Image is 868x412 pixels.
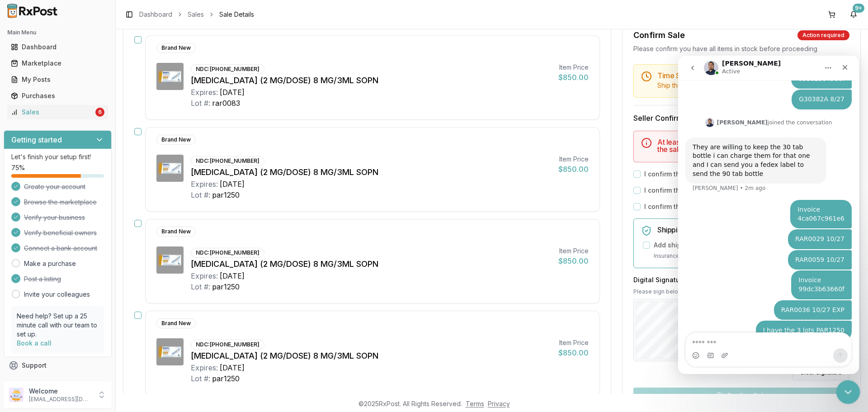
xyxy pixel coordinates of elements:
div: Item Price [558,63,589,72]
div: Confirm Sale [633,29,685,42]
div: par1250 [212,281,240,292]
p: [EMAIL_ADDRESS][DOMAIN_NAME] [29,396,92,403]
div: Lot #: [191,189,210,200]
label: I confirm that the 0 selected items are in stock and ready to ship [644,170,845,179]
div: NDC: [PHONE_NUMBER] [191,248,264,258]
div: Marketplace [11,59,104,68]
h3: Seller Confirmation [633,113,849,123]
div: Brand New [156,318,196,328]
div: Lot #: [191,373,210,384]
div: Item Price [558,246,589,256]
img: RxPost Logo [4,4,61,18]
div: NDC: [PHONE_NUMBER] [191,156,264,166]
button: Purchases [4,89,112,103]
button: Support [4,357,112,374]
div: par1250 [212,189,240,200]
span: Verify your business [24,213,85,222]
div: Expires: [191,87,218,98]
div: Dashboard [11,43,104,52]
h3: Digital Signature [633,275,849,284]
div: [DATE] [220,270,245,281]
div: $850.00 [558,72,589,83]
button: Feedback [4,374,112,390]
div: Action required [797,30,849,40]
div: Lot #: [191,98,210,109]
h2: Main Menu [7,29,108,36]
div: Item Price [558,155,589,164]
h5: Shipping Insurance [657,226,842,233]
img: Ozempic (2 MG/DOSE) 8 MG/3ML SOPN [156,63,184,90]
div: Item Price [558,338,589,347]
div: $850.00 [558,347,589,358]
a: Dashboard [7,39,108,55]
p: Let's finish your setup first! [11,152,104,161]
div: [DATE] [220,362,245,373]
span: Sale Details [219,10,254,19]
label: I confirm that all 0 selected items match the listed condition [644,186,831,195]
button: Sales6 [4,105,112,119]
a: Terms [466,400,484,407]
img: Ozempic (2 MG/DOSE) 8 MG/3ML SOPN [156,155,184,182]
p: Insurance covers loss, damage, or theft during transit. [654,251,842,260]
iframe: Intercom live chat [678,56,859,374]
a: My Posts [7,71,108,88]
div: [DATE] [220,179,245,189]
div: $850.00 [558,164,589,175]
h3: Getting started [11,134,62,145]
a: Privacy [488,400,510,407]
span: Post a listing [24,275,61,284]
a: Book a call [17,339,52,347]
a: Marketplace [7,55,108,71]
div: Expires: [191,179,218,189]
img: User avatar [9,388,24,402]
div: Brand New [156,227,196,237]
div: [DATE] [220,87,245,98]
div: Please confirm you have all items in stock before proceeding [633,44,849,53]
span: Ship this package by end of day [DATE] . [657,81,779,89]
div: NDC: [PHONE_NUMBER] [191,340,264,350]
button: Marketplace [4,56,112,71]
div: rar0083 [212,98,240,109]
label: Add shipping insurance for $0.00 ( 1.5 % of order value) [654,241,826,250]
span: Connect a bank account [24,244,97,253]
div: Expires: [191,362,218,373]
button: My Posts [4,72,112,87]
a: Make a purchase [24,259,76,268]
a: Invite your colleagues [24,290,90,299]
div: My Posts [11,75,104,84]
a: Sales6 [7,104,108,120]
div: $850.00 [558,256,589,266]
p: Please sign below to confirm your acceptance of this order [633,288,849,295]
span: Browse the marketplace [24,198,97,207]
div: Expires: [191,270,218,281]
button: Dashboard [4,40,112,54]
div: 6 [95,108,104,117]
